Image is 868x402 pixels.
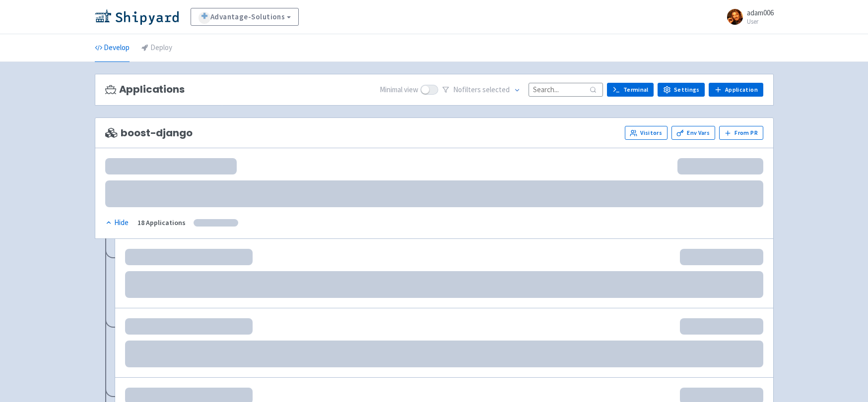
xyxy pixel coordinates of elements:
a: adam006 User [721,9,774,25]
a: Application [709,83,763,97]
button: From PR [719,126,763,140]
a: Terminal [607,83,654,97]
a: Visitors [625,126,668,140]
a: Env Vars [671,126,715,140]
small: User [747,18,774,25]
span: adam006 [747,8,774,17]
span: selected [482,85,510,94]
span: boost-django [105,127,193,139]
h3: Applications [105,84,185,95]
a: Deploy [141,34,172,62]
span: Minimal view [380,84,418,96]
button: Hide [105,217,130,229]
span: No filter s [453,84,510,96]
a: Develop [95,34,130,62]
img: Shipyard logo [95,9,179,25]
div: 18 Applications [137,217,186,229]
div: Hide [105,217,129,229]
input: Search... [529,83,603,96]
a: Settings [658,83,705,97]
a: Advantage-Solutions [191,8,299,26]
